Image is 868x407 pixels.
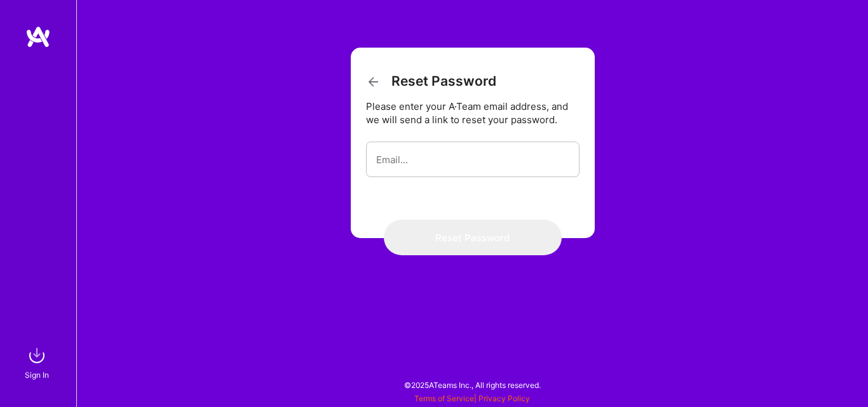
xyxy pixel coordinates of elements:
img: logo [25,25,51,48]
h3: Reset Password [366,73,496,90]
img: sign in [24,343,50,368]
a: Privacy Policy [478,394,530,403]
a: sign inSign In [27,343,50,382]
i: icon ArrowBack [366,74,381,90]
button: Reset Password [384,220,562,255]
input: Email... [376,143,569,176]
div: Please enter your A·Team email address, and we will send a link to reset your password. [366,100,580,126]
span: | [414,394,530,403]
div: © 2025 ATeams Inc., All rights reserved. [76,369,868,401]
div: Sign In [25,368,49,382]
a: Terms of Service [414,394,474,403]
